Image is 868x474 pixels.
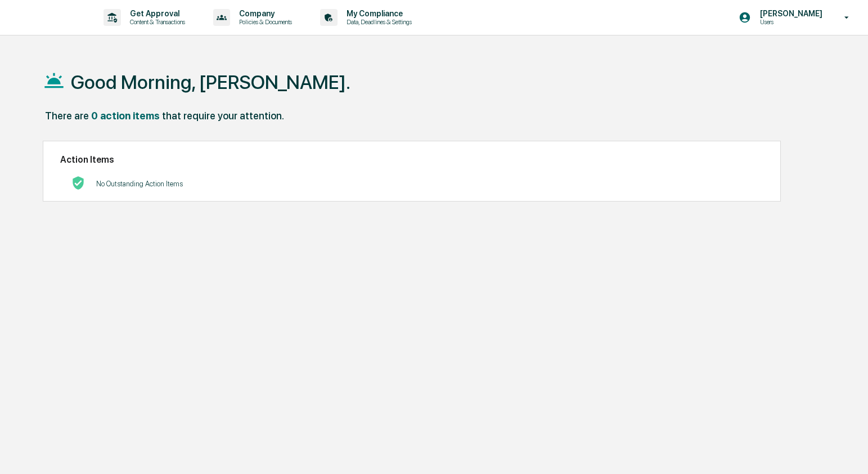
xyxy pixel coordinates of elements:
p: Data, Deadlines & Settings [338,18,417,26]
div: that require your attention. [162,110,284,122]
img: No Actions logo [71,176,85,190]
div: There are [45,110,89,122]
p: No Outstanding Action Items [96,180,183,188]
h2: Action Items [60,154,763,165]
p: Company [230,9,298,18]
img: logo [27,11,81,23]
p: [PERSON_NAME] [751,9,828,18]
p: Get Approval [121,9,191,18]
p: Policies & Documents [230,18,298,26]
p: Content & Transactions [121,18,191,26]
p: Users [751,18,828,26]
h1: Good Morning, [PERSON_NAME]. [71,71,350,93]
div: 0 action items [91,110,160,122]
p: My Compliance [338,9,417,18]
